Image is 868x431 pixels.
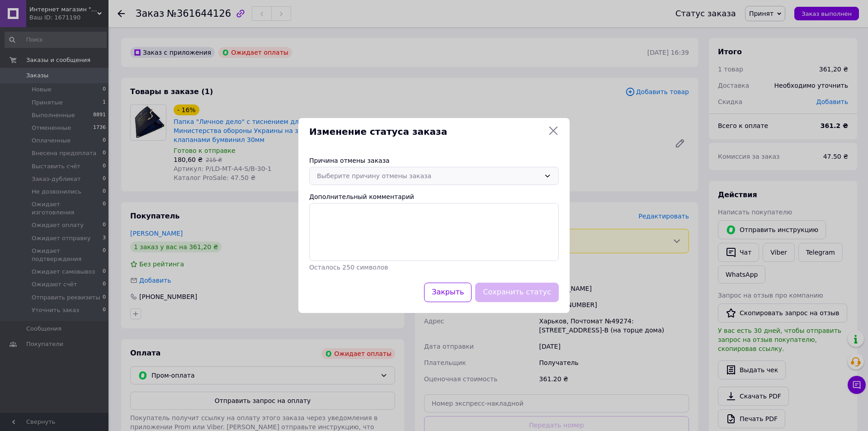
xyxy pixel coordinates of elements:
[309,193,414,200] label: Дополнительный комментарий
[309,125,544,138] span: Изменение статуса заказа
[309,264,388,271] span: Осталось 250 символов
[317,171,540,181] div: Выберите причину отмены заказа
[309,156,559,165] div: Причина отмены заказа
[424,283,472,302] button: Закрыть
